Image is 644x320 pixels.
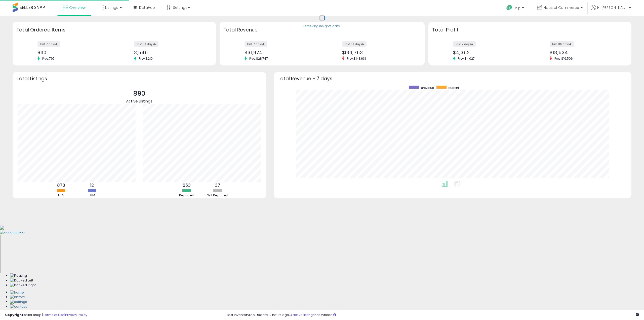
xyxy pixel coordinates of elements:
div: FBM [77,193,107,198]
b: 853 [183,182,191,188]
h3: Total Ordered Items [16,26,212,33]
div: 860 [37,50,110,55]
a: Help [502,1,529,16]
span: previous [421,86,434,90]
b: 12 [90,182,94,188]
label: last 30 days [550,41,574,47]
span: Prev: $19,506 [552,56,575,61]
img: Docked Right [10,283,36,288]
h3: Total Profit [432,26,628,33]
h3: Total Revenue [223,26,421,33]
div: Retrieving insights data.. [303,24,342,29]
span: Prev: $28,747 [247,56,270,61]
img: Floating [10,273,27,278]
div: $31,974 [245,50,318,55]
h3: Total Listings [16,77,262,81]
label: last 30 days [342,41,367,47]
div: 3,545 [134,50,207,55]
h3: Total Revenue - 7 days [277,77,628,81]
div: $136,753 [342,50,416,55]
span: Prev: 797 [40,56,57,61]
img: History [10,295,25,300]
span: Haus of Commerce [544,5,579,10]
div: $4,352 [453,50,526,55]
div: FBA [46,193,76,198]
span: Hi [PERSON_NAME] [597,5,627,10]
label: last 7 days [245,41,267,47]
img: Home [10,290,24,295]
i: Get Help [506,5,512,11]
div: Not Repriced [203,193,233,198]
label: last 7 days [453,41,476,47]
div: Repriced [172,193,202,198]
span: Active Listings [126,98,152,104]
b: 878 [57,182,65,188]
img: Settings [10,300,27,304]
span: current [448,86,459,90]
span: DataHub [139,5,155,10]
div: $18,534 [550,50,623,55]
label: last 7 days [37,41,60,47]
span: Listings [105,5,118,10]
label: last 30 days [134,41,158,47]
span: Prev: 3,210 [136,56,155,61]
span: Prev: $4,027 [455,56,477,61]
img: Docked Left [10,278,33,283]
img: Contact [10,304,27,309]
span: Help [514,6,520,10]
p: 890 [126,89,152,98]
a: Hi [PERSON_NAME] [591,5,631,16]
b: 37 [215,182,220,188]
span: Prev: $143,631 [344,56,368,61]
span: Overview [69,5,86,10]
